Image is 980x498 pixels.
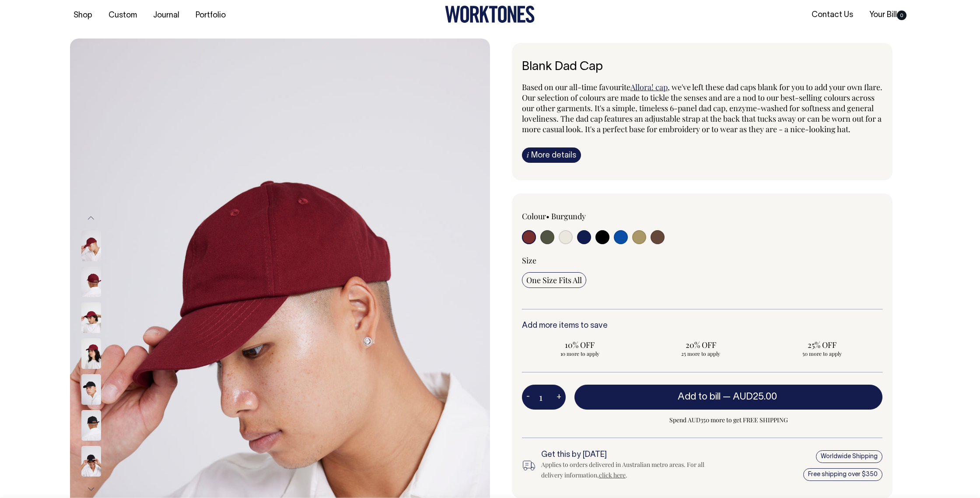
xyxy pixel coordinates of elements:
button: Previous [84,208,98,228]
div: Size [522,255,882,266]
input: One Size Fits All [522,272,586,288]
a: Shop [70,8,96,23]
span: 25 more to apply [647,350,755,357]
img: burgundy [81,231,101,261]
span: One Size Fits All [526,275,582,285]
a: Portfolio [192,8,229,23]
span: 20% OFF [647,340,755,350]
a: iMore details [522,147,581,163]
h6: Get this by [DATE] [541,451,719,459]
img: burgundy [81,338,101,369]
a: Custom [105,8,140,23]
span: 0 [897,11,906,20]
a: click here [599,471,626,479]
a: Journal [150,8,183,23]
img: burgundy [81,267,101,297]
span: Spend AUD350 more to get FREE SHIPPING [574,415,882,425]
span: AUD25.00 [733,393,777,401]
img: black [81,374,101,405]
img: black [81,446,101,477]
span: 25% OFF [768,340,875,350]
span: , we've left these dad caps blank for you to add your own flare. Our selection of colours are mad... [522,82,882,134]
span: Add to bill [678,393,721,401]
button: + [552,389,566,406]
img: burgundy [81,302,101,333]
span: • [546,211,549,221]
span: Based on our all-time favourite [522,82,630,92]
input: 10% OFF 10 more to apply [522,337,638,360]
h6: Blank Dad Cap [522,60,882,74]
div: Applies to orders delivered in Australian metro areas. For all delivery information, . [541,459,719,480]
span: i [527,150,529,159]
a: Allora! cap [630,82,668,92]
div: Colour [522,211,666,221]
button: Add to bill —AUD25.00 [574,385,882,409]
a: Your Bill0 [866,8,910,22]
a: Contact Us [808,8,857,22]
h6: Add more items to save [522,322,882,330]
span: 50 more to apply [768,350,875,357]
button: - [522,389,534,406]
span: 10 more to apply [526,350,633,357]
img: black [81,410,101,441]
label: Burgundy [551,211,586,221]
input: 25% OFF 50 more to apply [764,337,880,360]
input: 20% OFF 25 more to apply [643,337,759,360]
span: — [723,393,779,401]
span: 10% OFF [526,340,633,350]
